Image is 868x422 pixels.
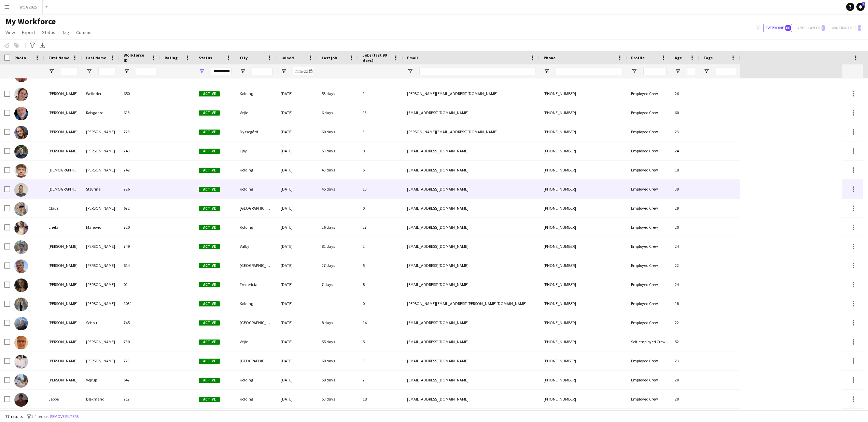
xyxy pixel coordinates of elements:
div: 717 [120,390,160,408]
div: 22 [671,256,699,275]
div: 0 [359,294,403,313]
div: Welinder [82,84,120,103]
div: [EMAIL_ADDRESS][DOMAIN_NAME] [403,332,540,351]
div: [DATE] [277,275,318,294]
span: Active [199,168,220,173]
div: 52 [671,332,699,351]
img: Cecilia Garst [14,126,28,139]
button: WOA 2025 [14,0,43,14]
input: First Name Filter Input [61,67,78,75]
div: [PHONE_NUMBER] [540,390,627,408]
span: Active [199,110,220,116]
div: 749 [120,237,160,256]
span: Age [675,55,682,60]
div: Vejle [236,332,277,351]
div: 1 [359,84,403,103]
div: 672 [120,199,160,217]
div: Kolding [236,218,277,237]
div: 8 days [318,313,359,332]
div: Vejrup [82,371,120,389]
span: Active [199,91,220,96]
span: Rating [165,55,178,60]
div: [PHONE_NUMBER] [540,351,627,370]
div: 29 [671,199,699,217]
span: Active [199,263,220,268]
div: 1031 [120,294,160,313]
div: [PHONE_NUMBER] [540,141,627,160]
div: [DEMOGRAPHIC_DATA] [44,180,82,198]
div: 39 [671,180,699,198]
div: 743 [120,141,160,160]
div: [DATE] [277,84,318,103]
img: Claus Olesen [14,202,28,216]
div: 730 [120,332,160,351]
a: Export [19,28,38,37]
span: Jobs (last 90 days) [363,52,391,63]
img: Jakob West Rasmussen [14,336,28,349]
div: 26 days [318,218,359,237]
button: Open Filter Menu [675,68,681,74]
div: [EMAIL_ADDRESS][DOMAIN_NAME] [403,313,540,332]
span: Phone [544,55,556,60]
div: 53 days [318,390,359,408]
div: Kolding [236,371,277,389]
div: 2 [359,237,403,256]
div: 614 [120,256,160,275]
div: Kolding [236,84,277,103]
button: Open Filter Menu [124,68,130,74]
input: Age Filter Input [687,67,695,75]
div: [PERSON_NAME] [44,313,82,332]
div: [DEMOGRAPHIC_DATA] [44,161,82,179]
div: Støvring [82,180,120,198]
div: [PHONE_NUMBER] [540,218,627,237]
input: Joined Filter Input [293,67,313,75]
div: Enela [44,218,82,237]
app-action-btn: Export XLSX [38,41,46,49]
button: Remove filters [49,413,80,420]
div: 8 [359,275,403,294]
div: 24 [671,141,699,160]
img: Enela Mahovic [14,221,28,235]
div: Mahovic [82,218,120,237]
div: 650 [120,84,160,103]
span: Export [22,29,35,35]
div: Vejle [236,103,277,122]
div: [DATE] [277,218,318,237]
a: View [3,28,18,37]
div: 5 [359,161,403,179]
div: 01 [120,275,160,294]
div: 26 [671,84,699,103]
div: Dyssegård [236,122,277,141]
div: [DATE] [277,294,318,313]
span: Joined [281,55,294,60]
div: [PERSON_NAME][EMAIL_ADDRESS][DOMAIN_NAME] [403,84,540,103]
div: [GEOGRAPHIC_DATA] [236,199,277,217]
div: 20 [671,218,699,237]
div: 24 [671,237,699,256]
img: Jens-Peter Vejrup [14,374,28,388]
div: 24 [671,275,699,294]
div: 22 [671,313,699,332]
div: [DATE] [277,141,318,160]
div: 45 days [318,180,359,198]
button: Open Filter Menu [281,68,287,74]
div: [PERSON_NAME] [82,256,120,275]
div: [PERSON_NAME] [82,275,120,294]
div: Employed Crew [627,199,671,217]
span: Active [199,130,220,135]
div: [PERSON_NAME] [44,122,82,141]
div: 3 [359,351,403,370]
button: Open Filter Menu [48,68,55,74]
div: [EMAIL_ADDRESS][DOMAIN_NAME] [403,237,540,256]
div: [PHONE_NUMBER] [540,161,627,179]
div: [PERSON_NAME] [82,141,120,160]
div: [PERSON_NAME] [44,237,82,256]
a: Status [39,28,58,37]
span: Tag [62,29,69,35]
input: Tags Filter Input [716,67,736,75]
div: [PERSON_NAME] [82,351,120,370]
div: [PHONE_NUMBER] [540,122,627,141]
img: Christian Støvring [14,183,28,197]
div: Employed Crew [627,103,671,122]
div: [PERSON_NAME] [44,256,82,275]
